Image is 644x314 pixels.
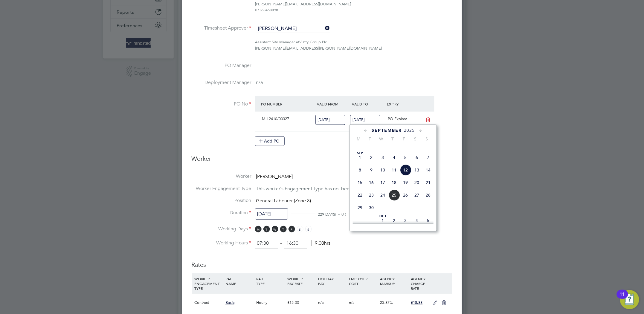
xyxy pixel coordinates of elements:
span: This worker's Engagement Type has not been registered by its Agency. [256,186,406,192]
span: 25.87% [380,300,393,305]
div: AGENCY CHARGE RATE [410,273,430,294]
span: 21 [422,177,434,188]
label: Timesheet Approver [192,25,251,31]
span: 17 [377,177,388,188]
div: HOLIDAY PAY [317,273,347,289]
span: 27 [411,189,422,201]
span: General Labourer (Zone 3) [256,198,311,204]
label: Working Days [192,226,251,232]
span: F [289,226,295,232]
div: RATE NAME [224,273,255,289]
span: Oct [377,215,388,218]
input: Select one [255,209,288,220]
span: 229 DAYS [318,212,335,217]
div: Hourly [255,294,286,311]
span: T [280,226,287,232]
span: M [255,226,262,232]
label: Worker [192,173,251,180]
span: 3 [377,152,388,163]
span: 10 [377,164,388,176]
div: 11 [620,294,625,302]
span: 13 [411,164,422,176]
span: 12 [400,164,411,176]
span: n/a [256,79,263,85]
label: Working Hours [192,240,251,246]
span: 28 [422,189,434,201]
span: Basic [225,300,234,305]
input: Select one [350,115,380,125]
span: 19 [400,177,411,188]
span: W [272,226,278,232]
span: 7 [422,152,434,163]
span: ‐ [279,240,283,246]
input: Select one [315,115,346,125]
span: 1 [377,215,388,226]
span: T [364,136,376,142]
input: Search for... [256,24,330,33]
span: Assistant Site Manager at [255,39,300,45]
input: 17:00 [284,238,307,249]
span: 2025 [404,128,415,133]
input: 08:00 [255,238,278,249]
span: 20 [411,177,422,188]
div: [PERSON_NAME][EMAIL_ADDRESS][DOMAIN_NAME] [255,1,452,7]
span: 29 [354,202,366,213]
span: n/a [318,300,324,305]
span: ( + 0 ) [335,212,346,217]
span: S [305,226,312,232]
label: PO Manager [192,62,251,69]
span: T [387,136,398,142]
span: 14 [422,164,434,176]
span: T [263,226,270,232]
span: £18.88 [411,300,423,305]
label: Deployment Manager [192,79,251,86]
div: WORKER PAY RATE [286,273,317,289]
span: 16 [366,177,377,188]
span: PO Expired [388,116,408,121]
span: [PERSON_NAME] [256,174,293,180]
span: 3 [400,215,411,226]
button: Add PO [255,136,285,146]
span: Sep [354,152,366,155]
div: EMPLOYER COST [348,273,379,289]
div: PO Number [260,99,316,109]
label: Duration [192,210,251,216]
span: 9.00hrs [312,240,330,246]
span: 5 [400,152,411,163]
span: 9 [366,164,377,176]
span: 4 [411,215,422,226]
span: 2 [366,152,377,163]
span: 30 [366,202,377,213]
span: September [372,128,402,133]
label: Position [192,197,251,204]
span: 5 [422,215,434,226]
span: 22 [354,189,366,201]
div: £15.00 [286,294,317,311]
span: 4 [388,152,400,163]
div: Valid To [350,99,385,109]
span: 6 [411,152,422,163]
span: 11 [388,164,400,176]
span: 24 [377,189,388,201]
div: Expiry [385,99,420,109]
h3: Rates [192,255,452,269]
span: S [297,226,303,232]
span: n/a [349,300,355,305]
span: S [410,136,421,142]
span: S [421,136,432,142]
div: AGENCY MARKUP [379,273,409,289]
label: Worker Engagement Type [192,186,251,192]
span: 26 [400,189,411,201]
span: 23 [366,189,377,201]
div: 07368458898 [255,7,452,13]
span: 15 [354,177,366,188]
div: RATE TYPE [255,273,286,289]
span: M [353,136,364,142]
div: Valid From [316,99,351,109]
span: M-L2410/00327 [262,116,289,121]
span: 2 [388,215,400,226]
button: Open Resource Center, 11 new notifications [620,290,639,309]
span: 18 [388,177,400,188]
h3: Worker [192,155,452,167]
div: Contract [193,294,224,311]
